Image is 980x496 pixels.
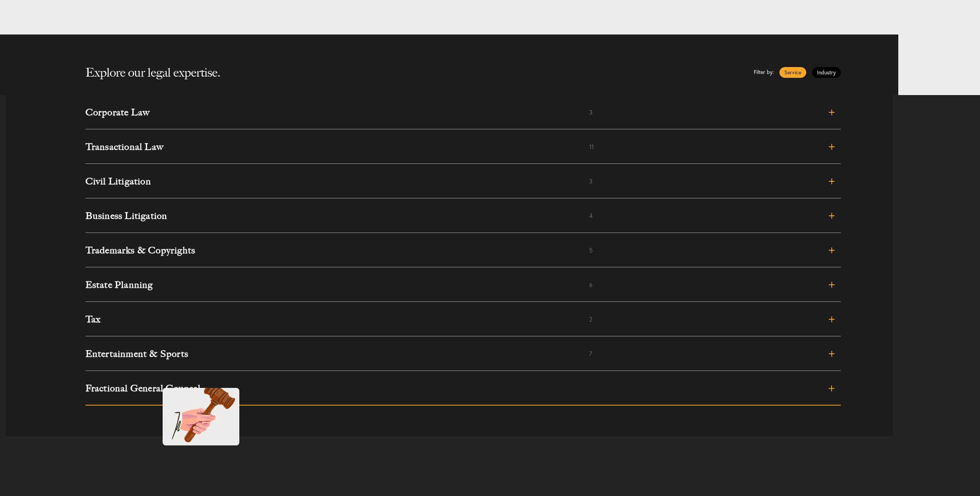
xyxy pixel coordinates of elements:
a: Estate Planning6 [86,268,841,302]
span: Filter by: [754,67,774,78]
h3: Transactional Law [86,142,589,151]
h3: Corporate Law [86,108,589,117]
h3: Tax [86,315,589,324]
a: Trademarks & Copyrights5 [86,233,841,268]
span: 2 [589,316,715,322]
a: Industry [812,67,841,78]
a: Business Litigation4 [86,199,841,233]
a: Fractional General Counsel [86,371,841,406]
span: 6 [589,282,715,288]
a: Civil Litigation3 [86,164,841,199]
a: Corporate Law3 [86,95,841,130]
h3: Fractional General Counsel [86,384,690,393]
h3: Entertainment & Sports [86,349,589,358]
h3: Civil Litigation [86,177,589,186]
span: 3 [589,109,715,115]
a: Transactional Law11 [86,130,841,164]
a: Tax2 [86,302,841,337]
span: 11 [589,144,715,150]
span: 5 [589,247,715,253]
span: 3 [589,178,715,184]
a: Service [779,67,806,78]
span: 7 [589,351,715,357]
a: Entertainment & Sports7 [86,337,841,371]
h3: Estate Planning [86,280,589,289]
h2: Explore our legal expertise. [86,65,221,80]
span: 4 [589,213,715,219]
h3: Trademarks & Copyrights [86,246,589,255]
h3: Business Litigation [86,211,589,220]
